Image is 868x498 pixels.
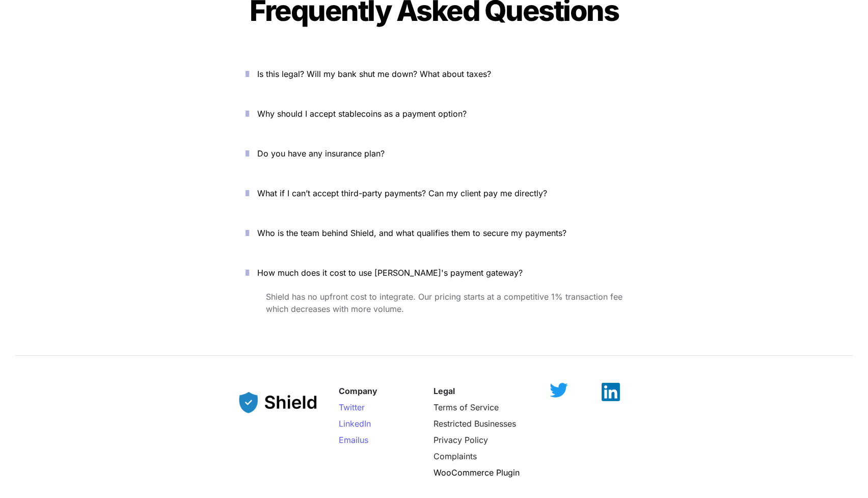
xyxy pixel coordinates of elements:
[339,386,377,396] strong: Company
[339,402,365,412] a: Twitter
[433,386,455,396] strong: Legal
[230,217,638,249] button: Who is the team behind Shield, and what qualifies them to secure my payments?
[339,435,360,445] span: Email
[230,257,638,289] button: How much does it cost to use [PERSON_NAME]'s payment gateway?
[257,69,491,79] span: Is this legal? Will my bank shut me down? What about taxes?
[433,451,477,461] a: Complaints
[230,289,638,349] div: How much does it cost to use [PERSON_NAME]'s payment gateway?
[230,98,638,129] button: Why should I accept stablecoins as a payment option?
[257,228,566,238] span: Who is the team behind Shield, and what qualifies them to secure my payments?
[339,435,368,445] a: Emailus
[433,402,499,412] a: Terms of Service
[257,109,467,119] span: Why should I accept stablecoins as a payment option?
[433,467,520,478] a: WooCommerce Plugin
[266,292,625,314] span: Shield has no upfront cost to integrate. Our pricing starts at a competitive 1% transaction fee w...
[230,138,638,169] button: Do you have any insurance plan?
[257,148,385,159] span: Do you have any insurance plan?
[433,418,516,429] a: Restricted Businesses
[433,435,488,445] a: Privacy Policy
[257,268,523,278] span: How much does it cost to use [PERSON_NAME]'s payment gateway?
[230,58,638,90] button: Is this legal? Will my bank shut me down? What about taxes?
[360,435,368,445] span: us
[339,418,371,429] a: LinkedIn
[230,177,638,209] button: What if I can’t accept third-party payments? Can my client pay me directly?
[257,188,547,198] span: What if I can’t accept third-party payments? Can my client pay me directly?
